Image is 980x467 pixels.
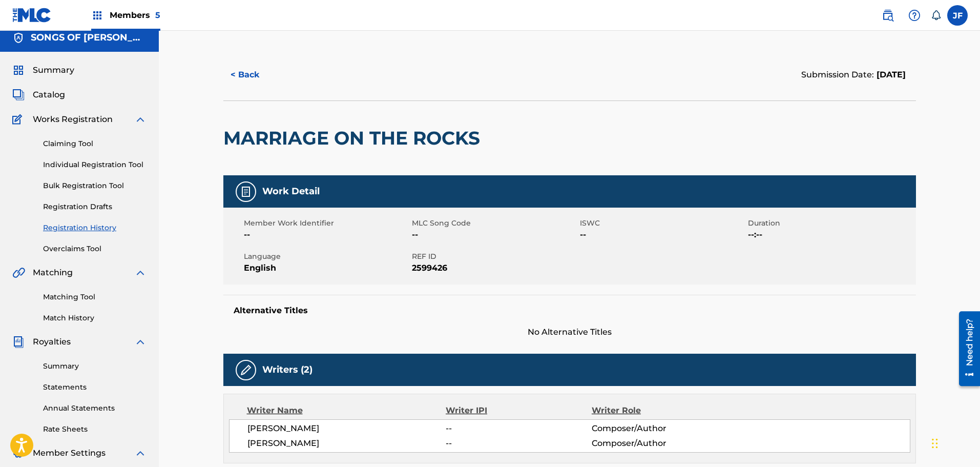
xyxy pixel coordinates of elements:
div: User Menu [947,5,968,26]
div: Submission Date: [801,69,906,81]
span: Catalog [33,89,65,101]
span: Works Registration [33,113,113,126]
span: ISWC [580,218,745,229]
img: expand [134,336,147,348]
img: MLC Logo [12,8,52,23]
span: Member Work Identifier [244,218,409,229]
img: Work Detail [240,186,252,198]
img: Top Rightsholders [91,9,103,22]
a: Match History [43,313,147,323]
span: Language [244,251,409,262]
span: -- [446,422,591,435]
button: < Back [223,62,285,88]
span: Summary [33,64,74,76]
span: Matching [33,267,73,279]
img: Summary [12,64,25,76]
img: help [908,9,921,22]
div: Writer IPI [446,404,592,417]
a: Summary [43,361,147,372]
a: CatalogCatalog [12,89,65,101]
a: Statements [43,382,147,393]
img: Matching [12,267,25,279]
a: Matching Tool [43,292,147,302]
a: Public Search [878,5,898,26]
span: -- [412,229,577,241]
a: Rate Sheets [43,424,147,435]
span: -- [446,437,591,450]
span: Duration [748,218,913,229]
span: Member Settings [33,447,106,459]
img: expand [134,113,147,126]
span: [PERSON_NAME] [247,422,446,435]
div: Help [904,5,925,26]
a: Bulk Registration Tool [43,180,147,191]
div: Writer Role [592,404,724,417]
h2: MARRIAGE ON THE ROCKS [223,127,485,150]
img: Member Settings [12,447,25,459]
img: expand [134,267,147,279]
iframe: Chat Widget [929,418,980,467]
img: Accounts [12,32,25,44]
span: MLC Song Code [412,218,577,229]
span: [PERSON_NAME] [247,437,446,450]
a: Registration Drafts [43,201,147,212]
img: expand [134,447,147,459]
span: Royalties [33,336,71,348]
span: English [244,262,409,274]
div: Writer Name [247,404,446,417]
a: Registration History [43,222,147,233]
span: REF ID [412,251,577,262]
h5: Alternative Titles [234,306,906,316]
img: Writers [240,364,252,376]
img: Royalties [12,336,25,348]
img: Catalog [12,89,25,101]
span: -- [580,229,745,241]
span: Composer/Author [592,422,724,435]
h5: Work Detail [262,186,320,197]
img: search [882,9,894,22]
span: Members [110,9,160,21]
img: Works Registration [12,113,26,126]
a: SummarySummary [12,64,74,76]
a: Annual Statements [43,403,147,414]
div: Drag [932,428,938,459]
h5: Writers (2) [262,364,312,376]
span: --:-- [748,229,913,241]
span: No Alternative Titles [223,326,916,338]
span: [DATE] [874,70,906,79]
span: 2599426 [412,262,577,274]
iframe: Resource Center [951,307,980,390]
a: Claiming Tool [43,138,147,149]
span: Composer/Author [592,437,724,450]
h5: SONGS OF GLENN SUTTON [31,32,147,44]
span: 5 [155,10,160,20]
a: Overclaims Tool [43,243,147,254]
div: Notifications [931,10,941,21]
a: Individual Registration Tool [43,159,147,170]
span: -- [244,229,409,241]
